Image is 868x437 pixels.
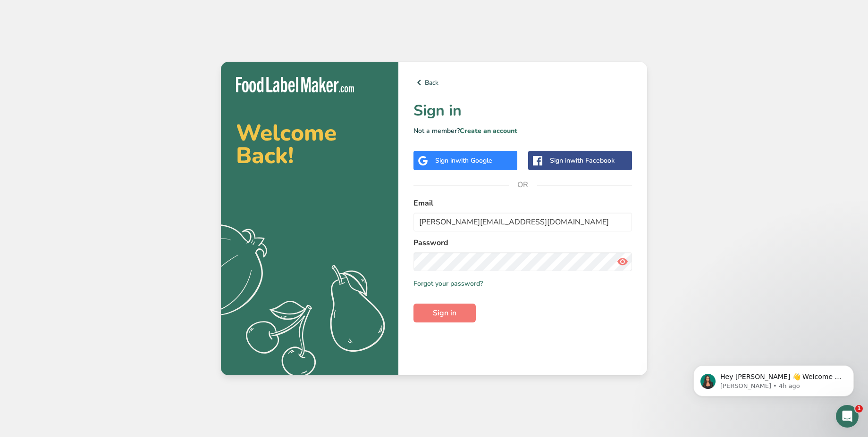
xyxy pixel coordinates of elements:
[413,304,476,322] button: Sign in
[550,156,615,165] div: Sign in
[679,346,868,412] iframe: Intercom notifications message
[570,156,615,165] span: with Facebook
[413,126,632,136] p: Not a member?
[435,156,492,165] div: Sign in
[413,99,632,122] h1: Sign in
[413,198,632,209] label: Email
[413,213,632,231] input: Enter Your Email
[836,405,859,428] iframe: Intercom live chat
[509,171,537,199] span: OR
[413,237,632,248] label: Password
[460,126,517,135] a: Create an account
[413,77,632,88] a: Back
[855,405,863,412] span: 1
[236,77,354,92] img: Food Label Maker
[455,156,492,165] span: with Google
[413,279,483,289] a: Forgot your password?
[236,122,383,167] h2: Welcome Back!
[433,307,456,319] span: Sign in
